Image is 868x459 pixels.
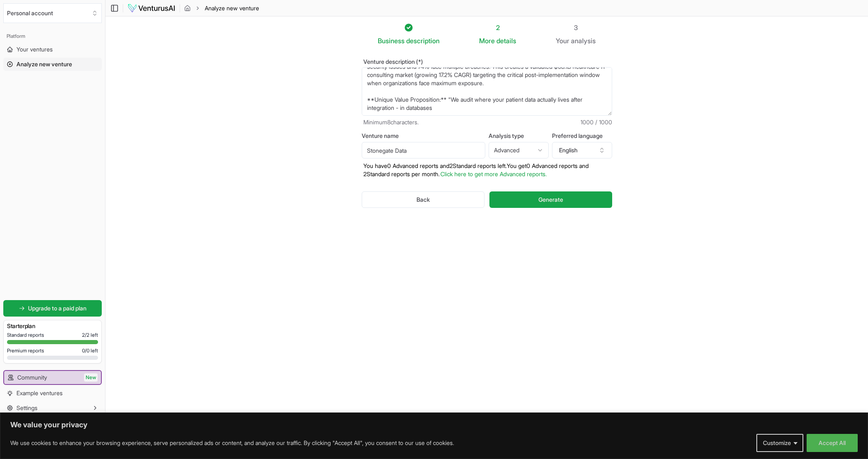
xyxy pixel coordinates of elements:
span: Your [556,36,569,46]
button: Generate [489,191,612,208]
span: description [406,37,440,45]
div: 2 [479,23,516,33]
div: 3 [556,23,596,33]
label: Preferred language [552,133,612,139]
a: Click here to get more Advanced reports. [440,170,547,177]
button: Select an organization [3,3,102,23]
span: details [496,37,516,45]
span: Minimum 8 characters. [363,118,419,126]
span: Premium reports [7,347,44,354]
span: 1000 / 1000 [580,118,612,126]
span: 0 / 0 left [82,347,98,354]
span: Upgrade to a paid plan [28,304,87,312]
a: Analyze new venture [3,58,102,71]
button: English [552,142,612,158]
span: Standard reports [7,332,44,338]
span: Generate [538,196,563,204]
span: analysis [571,37,596,45]
a: Upgrade to a paid plan [3,300,102,317]
span: Community [17,373,47,382]
p: We use cookies to enhance your browsing experience, serve personalized ads or content, and analyz... [10,438,454,448]
label: Venture name [362,133,485,139]
button: Accept All [807,434,858,452]
nav: breadcrumb [184,4,259,12]
div: Platform [3,30,102,43]
label: Venture description (*) [362,59,612,65]
span: More [479,36,495,46]
span: New [84,373,98,382]
span: Your ventures [16,45,53,54]
span: Analyze new venture [16,60,72,68]
span: Business [378,36,405,46]
input: Optional venture name [362,142,485,158]
span: Example ventures [16,389,63,397]
p: You have 0 Advanced reports and 2 Standard reports left. Y ou get 0 Advanced reports and 2 Standa... [362,162,612,178]
span: Settings [16,404,37,412]
button: Settings [3,401,102,415]
h3: Starter plan [7,322,98,330]
a: Example ventures [3,387,102,400]
button: Customize [756,434,803,452]
label: Analysis type [489,133,549,139]
img: logo [127,3,175,13]
span: 2 / 2 left [82,332,98,338]
span: Analyze new venture [205,4,259,12]
p: We value your privacy [10,420,858,430]
button: Back [362,191,485,208]
a: Your ventures [3,43,102,56]
a: CommunityNew [4,371,101,384]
